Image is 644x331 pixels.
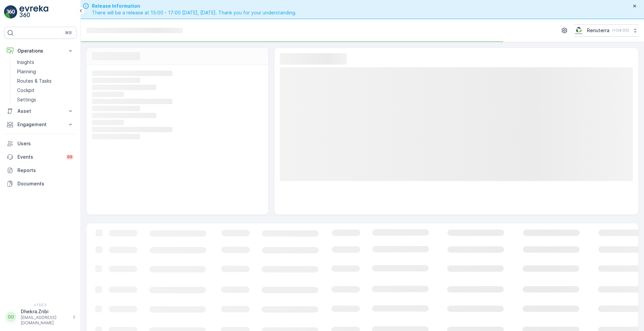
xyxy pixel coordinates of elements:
div: DD [6,312,16,322]
a: Cockpit [14,86,76,95]
p: Events [17,154,62,160]
p: 99 [67,154,72,160]
p: Planning [17,68,36,75]
p: Users [17,140,74,147]
a: Users [4,137,76,150]
button: Renuterra(+04:00) [574,24,639,36]
img: logo_light-DOdMpM7g.png [19,5,48,19]
a: Planning [14,67,76,76]
button: Operations [4,44,76,58]
img: Screenshot_2024-07-26_at_13.33.01.png [574,27,584,34]
p: Documents [17,180,74,187]
span: v 1.50.3 [4,303,76,307]
a: Events99 [4,150,76,164]
a: Insights [14,58,76,67]
a: Routes & Tasks [14,76,76,86]
p: ( +04:00 ) [612,28,629,33]
p: Insights [17,59,34,66]
span: There will be a release at 15:00 - 17:00 [DATE], [DATE]. Thank you for your understanding. [92,9,297,16]
p: Operations [17,48,63,54]
span: Release Information [92,3,297,9]
p: Routes & Tasks [17,78,52,84]
p: Engagement [17,121,63,128]
p: Cockpit [17,87,35,94]
a: Settings [14,95,76,104]
p: Settings [17,96,36,103]
p: Dhekra.Zribi [21,308,69,315]
a: Reports [4,164,76,177]
p: Asset [17,108,63,114]
p: [EMAIL_ADDRESS][DOMAIN_NAME] [21,315,69,326]
a: Documents [4,177,76,190]
button: Engagement [4,118,76,131]
p: ⌘B [65,30,72,35]
img: logo [4,5,17,19]
p: Renuterra [587,27,609,34]
button: DDDhekra.Zribi[EMAIL_ADDRESS][DOMAIN_NAME] [4,308,76,326]
button: Asset [4,104,76,118]
p: Reports [17,167,74,174]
